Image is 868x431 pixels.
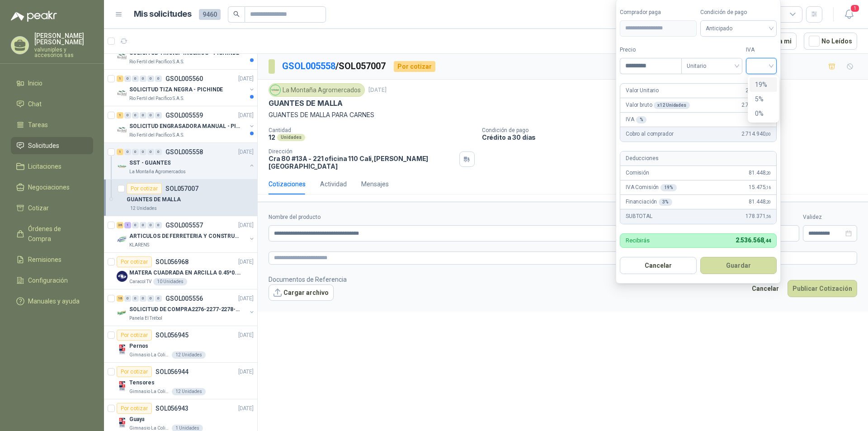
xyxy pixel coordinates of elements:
a: Tareas [11,116,93,133]
p: GSOL005559 [165,112,203,118]
div: 0 [132,112,139,118]
p: Gimnasio La Colina [129,351,170,359]
a: Licitaciones [11,158,93,175]
span: Remisiones [28,255,61,265]
div: 0 [155,112,162,118]
p: SOL057007 [165,185,198,192]
div: 12 Unidades [172,351,206,359]
p: La Montaña Agromercados [129,168,186,175]
div: 1 [117,149,123,155]
p: GSOL005560 [165,76,203,82]
button: Publicar Cotización [788,280,857,297]
span: Licitaciones [28,161,61,171]
p: [PERSON_NAME] [PERSON_NAME] [34,33,93,45]
p: Tensores [129,379,155,387]
div: 0 [124,295,131,302]
span: Unitario [687,59,737,73]
div: Por cotizar [117,366,152,377]
div: 0 [124,149,131,155]
div: 1 [124,222,131,228]
p: Valor Unitario [626,86,659,95]
p: [DATE] [238,258,254,266]
p: GUANTES DE MALLA [269,99,343,108]
span: Inicio [28,78,42,88]
div: 19 % [660,184,677,191]
p: KLARENS [129,242,149,249]
p: SOL056945 [156,332,189,338]
span: ,20 [765,199,771,204]
span: ,00 [765,132,771,137]
img: Company Logo [270,85,280,95]
a: Manuales y ayuda [11,293,93,310]
p: SOL056943 [156,405,189,412]
div: 0 [140,76,146,82]
button: Guardar [700,257,777,274]
p: MATERA CUADRADA EN ARCILLA 0.45*0.45*0.40 [129,269,242,277]
img: Company Logo [117,417,127,428]
span: Anticipado [706,22,772,35]
div: 0 [147,295,154,302]
p: $ 0,00 [763,225,799,242]
p: GSOL005556 [165,295,203,302]
img: Company Logo [117,381,127,392]
div: Mensajes [361,179,389,189]
img: Company Logo [117,161,127,172]
div: 0 [155,295,162,302]
div: 1 [117,112,123,118]
div: 10 Unidades [153,278,187,285]
button: Cancelar [747,280,784,297]
div: 0 [140,149,146,155]
p: [DATE] [238,221,254,230]
label: Precio [620,46,681,54]
img: Company Logo [117,308,127,318]
div: 0 [140,222,146,228]
label: Comprador paga [620,8,697,17]
span: 9460 [199,9,221,20]
a: Por cotizarSOL057007GUANTES DE MALLA12 Unidades [104,180,257,216]
div: 5% [750,92,777,106]
span: 81.448 [749,198,771,206]
label: Nombre del producto [269,213,673,222]
p: GUANTES DE MALLA PARA CARNES [269,110,857,120]
p: GSOL005557 [165,222,203,228]
a: Órdenes de Compra [11,220,93,247]
div: 0 [155,149,162,155]
span: ,56 [765,214,771,219]
div: 19% [755,80,772,90]
p: Panela El Trébol [129,315,162,322]
span: 178.371 [745,212,771,221]
p: IVA [626,115,646,124]
div: 0 [147,222,154,228]
p: SOL056968 [156,259,189,265]
p: Rio Fertil del Pacífico S.A.S. [129,95,184,102]
div: Cotizaciones [269,179,306,189]
div: 0 [124,112,131,118]
img: Company Logo [117,271,127,282]
div: 0 [132,222,139,228]
div: 0 [140,112,146,118]
p: [DATE] [368,86,387,95]
span: Solicitudes [28,141,59,151]
div: 0 [155,222,162,228]
p: Gimnasio La Colina [129,388,170,395]
p: Financiación [626,198,672,206]
button: No Leídos [804,33,857,50]
div: 3 % [659,199,672,206]
a: 1 0 0 0 0 0 GSOL005559[DATE] Company LogoSOLICITUD ENGRASADORA MANUAL - PICHINDERio Fertil del Pa... [117,110,255,139]
a: Chat [11,95,93,113]
div: 16 [117,295,123,302]
a: Negociaciones [11,179,93,196]
p: [DATE] [238,368,254,376]
a: 36 1 0 0 0 0 GSOL005557[DATE] Company LogoARTICULOS DE FERRETERIA Y CONSTRUCCION EN GENERALKLARENS [117,220,255,249]
span: ,20 [765,171,771,175]
div: 0 [147,76,154,82]
p: SOLICITUD TIZA NEGRA - PICHINDE [129,85,223,94]
div: 0 [155,76,162,82]
p: Condición de pago [482,127,864,133]
p: SST - GUANTES [129,159,170,167]
div: Actividad [320,179,347,189]
div: 12 Unidades [172,388,206,395]
p: [DATE] [238,404,254,413]
span: ,44 [764,238,771,244]
p: SOL056944 [156,369,189,375]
